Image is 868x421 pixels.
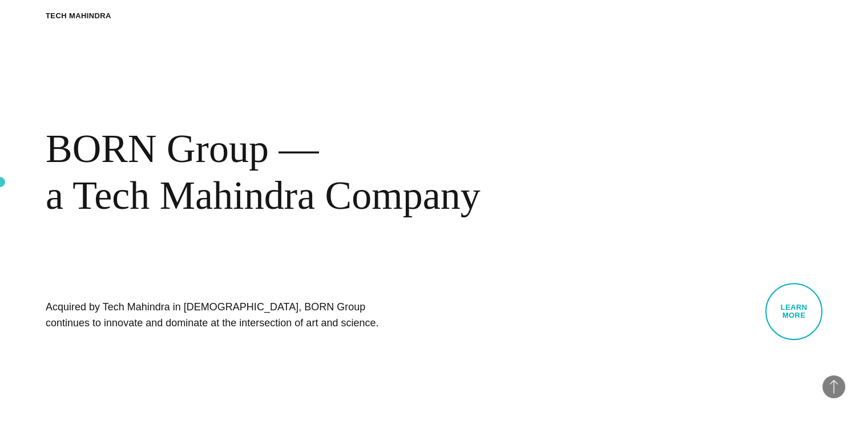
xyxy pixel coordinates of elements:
[46,299,388,331] h1: Acquired by Tech Mahindra in [DEMOGRAPHIC_DATA], BORN Group continues to innovate and dominate at...
[822,375,845,398] button: Back to Top
[46,126,696,218] div: BORN Group — a Tech Mahindra Company
[46,10,111,22] div: Tech Mahindra
[765,283,822,340] a: Learn More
